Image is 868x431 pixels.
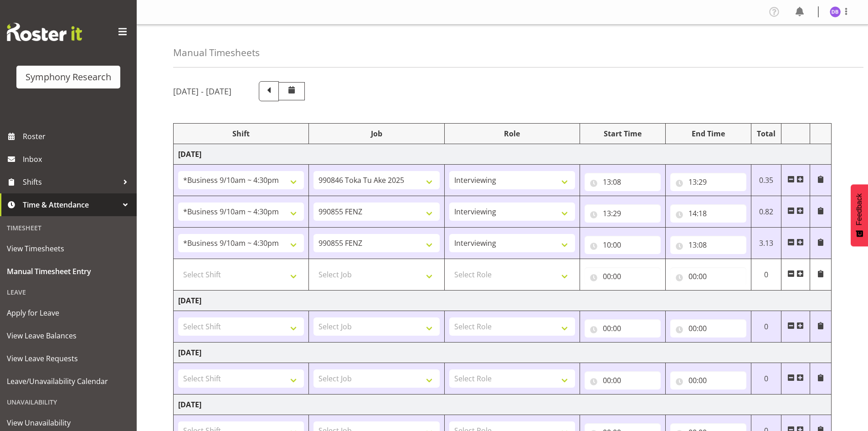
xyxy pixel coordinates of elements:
[7,416,130,430] span: View Unavailability
[751,228,781,259] td: 3.13
[173,86,231,96] h5: [DATE] - [DATE]
[174,144,832,165] td: [DATE]
[174,395,832,415] td: [DATE]
[830,6,841,17] img: dawn-belshaw1857.jpg
[751,196,781,228] td: 0.82
[174,291,832,311] td: [DATE]
[7,23,82,41] img: Rosterit website logo
[585,236,661,254] input: Click to select...
[23,198,118,212] span: Time & Attendance
[670,267,746,286] input: Click to select...
[585,173,661,191] input: Click to select...
[585,204,661,223] input: Click to select...
[2,324,134,347] a: View Leave Balances
[178,128,304,139] div: Shift
[2,283,134,301] div: Leave
[23,175,118,189] span: Shifts
[670,173,746,191] input: Click to select...
[2,260,134,283] a: Manual Timesheet Entry
[751,363,781,395] td: 0
[585,267,661,286] input: Click to select...
[23,152,132,166] span: Inbox
[670,236,746,254] input: Click to select...
[26,70,111,84] div: Symphony Research
[855,193,863,225] span: Feedback
[670,128,746,139] div: End Time
[7,265,130,278] span: Manual Timesheet Entry
[449,128,575,139] div: Role
[851,184,868,246] button: Feedback - Show survey
[585,371,661,389] input: Click to select...
[2,393,134,411] div: Unavailability
[2,301,134,324] a: Apply for Leave
[7,374,130,388] span: Leave/Unavailability Calendar
[2,237,134,260] a: View Timesheets
[7,242,130,255] span: View Timesheets
[7,352,130,365] span: View Leave Requests
[751,165,781,196] td: 0.35
[7,329,130,343] span: View Leave Balances
[2,370,134,393] a: Leave/Unavailability Calendar
[585,128,661,139] div: Start Time
[670,204,746,223] input: Click to select...
[670,371,746,389] input: Click to select...
[2,218,134,237] div: Timesheet
[174,343,832,363] td: [DATE]
[751,311,781,343] td: 0
[313,128,439,139] div: Job
[751,259,781,291] td: 0
[23,130,132,143] span: Roster
[670,319,746,338] input: Click to select...
[7,306,130,320] span: Apply for Leave
[2,347,134,370] a: View Leave Requests
[173,47,260,58] h4: Manual Timesheets
[585,319,661,338] input: Click to select...
[756,128,777,139] div: Total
